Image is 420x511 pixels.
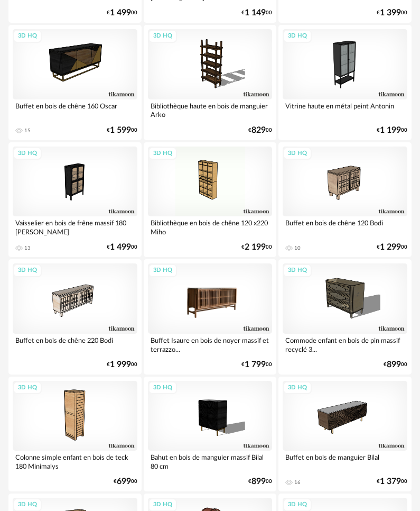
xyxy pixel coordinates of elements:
[13,99,137,121] div: Buffet en bois de chêne 160 Oscar
[8,142,142,258] a: 3D HQ Vaisselier en bois de frêne massif 180 [PERSON_NAME] 13 €1 49900
[114,478,137,485] div: € 00
[144,25,277,140] a: 3D HQ Bibliothèque haute en bois de manguier Arko €82900
[148,30,177,43] div: 3D HQ
[107,361,137,368] div: € 00
[13,381,42,395] div: 3D HQ
[377,244,407,251] div: € 00
[107,10,137,16] div: € 00
[294,245,301,251] div: 10
[377,10,407,16] div: € 00
[283,30,312,43] div: 3D HQ
[377,127,407,134] div: € 00
[241,361,272,368] div: € 00
[8,259,142,375] a: 3D HQ Buffet en bois de chêne 220 Bodi €1 99900
[283,334,407,355] div: Commode enfant en bois de pin massif recyclé 3...
[278,25,412,140] a: 3D HQ Vitrine haute en métal peint Antonin €1 19900
[245,244,266,251] span: 2 199
[278,259,412,375] a: 3D HQ Commode enfant en bois de pin massif recyclé 3... €89900
[110,361,131,368] span: 1 999
[283,264,312,277] div: 3D HQ
[13,264,42,277] div: 3D HQ
[110,127,131,134] span: 1 599
[283,147,312,160] div: 3D HQ
[251,478,266,485] span: 899
[13,216,137,238] div: Vaisselier en bois de frêne massif 180 [PERSON_NAME]
[107,127,137,134] div: € 00
[24,127,31,134] div: 15
[144,259,277,375] a: 3D HQ Buffet Isaure en bois de noyer massif et terrazzo... €1 79900
[107,244,137,251] div: € 00
[283,99,407,121] div: Vitrine haute en métal peint Antonin
[117,478,131,485] span: 699
[144,377,277,492] a: 3D HQ Bahut en bois de manguier massif Bilal 80 cm €89900
[13,30,42,43] div: 3D HQ
[283,216,407,238] div: Buffet en bois de chêne 120 Bodi
[251,127,266,134] span: 829
[148,264,177,277] div: 3D HQ
[384,361,407,368] div: € 00
[380,244,401,251] span: 1 299
[380,478,401,485] span: 1 379
[283,451,407,472] div: Buffet en bois de manguier Bilal
[8,377,142,492] a: 3D HQ Colonne simple enfant en bois de teck 180 Minimalys €69900
[13,451,137,472] div: Colonne simple enfant en bois de teck 180 Minimalys
[148,147,177,160] div: 3D HQ
[278,142,412,258] a: 3D HQ Buffet en bois de chêne 120 Bodi 10 €1 29900
[380,127,401,134] span: 1 199
[148,381,177,395] div: 3D HQ
[278,377,412,492] a: 3D HQ Buffet en bois de manguier Bilal 16 €1 37900
[144,142,277,258] a: 3D HQ Bibliothèque en bois de chêne 120 x220 Miho €2 19900
[24,245,31,251] div: 13
[110,244,131,251] span: 1 499
[110,10,131,16] span: 1 499
[380,10,401,16] span: 1 399
[245,361,266,368] span: 1 799
[241,244,272,251] div: € 00
[148,334,273,355] div: Buffet Isaure en bois de noyer massif et terrazzo...
[377,478,407,485] div: € 00
[294,479,301,486] div: 16
[248,127,272,134] div: € 00
[283,381,312,395] div: 3D HQ
[148,216,273,238] div: Bibliothèque en bois de chêne 120 x220 Miho
[148,99,273,121] div: Bibliothèque haute en bois de manguier Arko
[241,10,272,16] div: € 00
[387,361,401,368] span: 899
[8,25,142,140] a: 3D HQ Buffet en bois de chêne 160 Oscar 15 €1 59900
[248,478,272,485] div: € 00
[13,147,42,160] div: 3D HQ
[148,451,273,472] div: Bahut en bois de manguier massif Bilal 80 cm
[13,334,137,355] div: Buffet en bois de chêne 220 Bodi
[245,10,266,16] span: 1 149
